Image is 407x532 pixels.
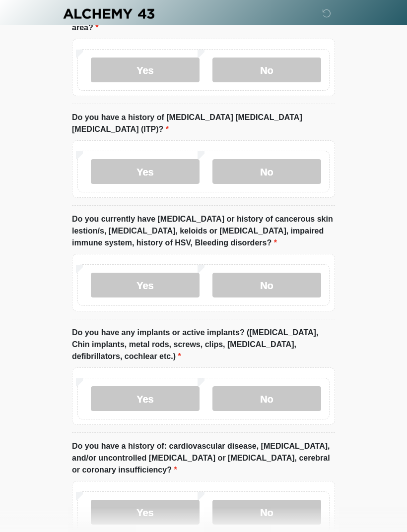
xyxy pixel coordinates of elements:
label: No [212,273,321,297]
label: No [212,500,321,525]
label: Do you have a history of: cardiovascular disease, [MEDICAL_DATA], and/or uncontrolled [MEDICAL_DA... [72,440,335,476]
label: Yes [91,386,200,411]
label: Yes [91,273,200,297]
label: Yes [91,500,200,525]
label: Yes [91,58,200,82]
label: No [212,58,321,82]
label: Yes [91,159,200,184]
img: Alchemy 43 Logo [62,7,155,20]
label: Do you have any implants or active implants? ([MEDICAL_DATA], Chin implants, metal rods, screws, ... [72,327,335,362]
label: Do you have a history of [MEDICAL_DATA] [MEDICAL_DATA] [MEDICAL_DATA] (ITP)? [72,112,335,135]
label: Do you currently have [MEDICAL_DATA] or history of cancerous skin lestion/s, [MEDICAL_DATA], kelo... [72,213,335,249]
label: No [212,159,321,184]
label: No [212,386,321,411]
